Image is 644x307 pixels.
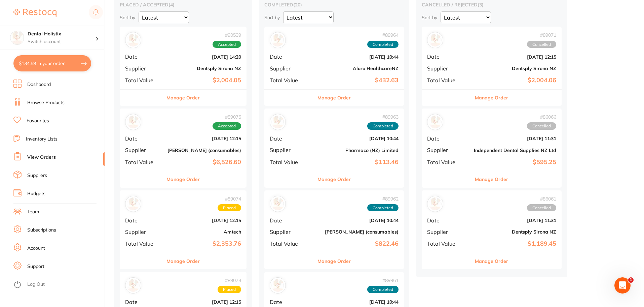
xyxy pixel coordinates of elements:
[474,218,556,223] b: [DATE] 11:31
[474,229,556,235] b: Dentsply Sirona NZ
[27,99,65,106] a: Browse Products
[166,171,200,187] button: Manage Order
[474,54,556,60] b: [DATE] 12:15
[270,147,311,153] span: Supplier
[167,299,241,305] b: [DATE] 12:15
[527,204,556,212] span: Cancelled
[167,218,241,223] b: [DATE] 12:15
[27,281,45,288] a: Log Out
[316,148,399,153] b: Pharmaco (NZ) Limited
[422,14,437,21] p: Sort by
[125,241,162,247] span: Total Value
[527,114,556,120] span: # 86066
[127,34,140,47] img: Dentsply Sirona NZ
[316,299,399,305] b: [DATE] 10:44
[270,135,311,142] span: Date
[167,148,241,153] b: [PERSON_NAME] (consumables)
[125,217,162,223] span: Date
[218,204,241,212] span: Placed
[125,159,162,165] span: Total Value
[316,159,399,166] b: $113.46
[27,209,39,215] a: Team
[13,5,56,21] a: Restocq Logo
[475,90,508,106] button: Manage Order
[316,77,399,84] b: $432.63
[474,159,556,166] b: $595.25
[317,171,351,187] button: Manage Order
[127,279,140,292] img: Healthcare Essentials
[427,54,468,60] span: Date
[13,279,103,290] button: Log Out
[270,54,311,60] span: Date
[167,159,241,166] b: $6,526.60
[167,66,241,71] b: Dentsply Sirona NZ
[474,148,556,153] b: Independent Dental Supplies NZ Ltd
[167,136,241,141] b: [DATE] 12:15
[527,196,556,202] span: # 86061
[270,241,311,247] span: Total Value
[27,227,56,234] a: Subscriptions
[271,34,284,47] img: Aluro HealthcareNZ
[218,286,241,293] span: Placed
[316,229,399,235] b: [PERSON_NAME] (consumables)
[427,241,468,247] span: Total Value
[527,32,556,38] span: # 89071
[429,116,442,128] img: Independent Dental Supplies NZ Ltd
[271,116,284,128] img: Pharmaco (NZ) Limited
[213,41,241,48] span: Accepted
[213,32,241,38] span: # 90539
[270,65,311,71] span: Supplier
[427,77,468,83] span: Total Value
[120,109,247,188] div: Henry Schein Halas (consumables)#89075AcceptedDate[DATE] 12:15Supplier[PERSON_NAME] (consumables)...
[167,229,241,235] b: Amtech
[271,279,284,292] img: Amtech
[13,55,91,71] button: $134.59 in your order
[367,286,399,293] span: Completed
[125,135,162,142] span: Date
[429,34,442,47] img: Dentsply Sirona NZ
[28,38,96,45] p: Switch account
[367,114,399,120] span: # 89963
[270,217,311,223] span: Date
[317,253,351,269] button: Manage Order
[316,240,399,247] b: $822.46
[127,197,140,210] img: Amtech
[474,77,556,84] b: $2,004.06
[125,299,162,305] span: Date
[427,65,468,71] span: Supplier
[422,2,562,8] h2: cancelled / rejected ( 3 )
[474,240,556,247] b: $1,189.45
[125,229,162,235] span: Supplier
[316,54,399,60] b: [DATE] 10:44
[125,147,162,153] span: Supplier
[367,204,399,212] span: Completed
[316,66,399,71] b: Aluro HealthcareNZ
[271,197,284,210] img: Henry Schein Halas (consumables)
[27,81,51,88] a: Dashboard
[213,122,241,130] span: Accepted
[120,2,247,8] h2: placed / accepted ( 4 )
[213,114,241,120] span: # 89075
[316,136,399,141] b: [DATE] 10:44
[127,116,140,128] img: Henry Schein Halas (consumables)
[527,41,556,48] span: Cancelled
[120,190,247,270] div: Amtech#89074PlacedDate[DATE] 12:15SupplierAmtechTotal Value$2,353.76Manage Order
[218,196,241,202] span: # 89074
[317,90,351,106] button: Manage Order
[166,90,200,106] button: Manage Order
[218,278,241,283] span: # 89073
[167,77,241,84] b: $2,004.05
[167,240,241,247] b: $2,353.76
[27,172,47,179] a: Suppliers
[27,118,49,124] a: Favourites
[270,77,311,83] span: Total Value
[13,9,56,17] img: Restocq Logo
[10,31,24,44] img: Dental Holistix
[27,263,44,270] a: Support
[474,66,556,71] b: Dentsply Sirona NZ
[429,197,442,210] img: Dentsply Sirona NZ
[120,14,135,21] p: Sort by
[270,229,311,235] span: Supplier
[166,253,200,269] button: Manage Order
[427,159,468,165] span: Total Value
